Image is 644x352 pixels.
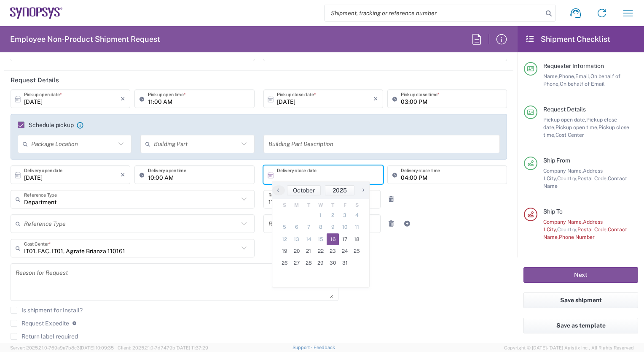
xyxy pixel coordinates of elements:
[547,175,557,181] span: City,
[118,345,208,350] span: Client: 2025.21.0-7d7479b
[339,209,351,221] span: 3
[327,245,339,257] span: 23
[327,233,339,245] span: 16
[385,218,397,230] a: Remove Reference
[523,318,638,333] button: Save as template
[292,345,314,350] a: Support
[315,257,327,269] span: 29
[339,233,351,245] span: 17
[18,122,74,128] label: Schedule pickup
[11,307,83,314] label: Is shipment for Install?
[339,221,351,233] span: 10
[291,233,303,245] span: 13
[557,226,577,233] span: Country,
[315,201,327,209] th: weekday
[327,257,339,269] span: 30
[80,345,114,350] span: [DATE] 10:09:35
[315,209,327,221] span: 1
[351,201,363,209] th: weekday
[272,185,284,195] span: ‹
[279,221,291,233] span: 5
[291,201,303,209] th: weekday
[315,245,327,257] span: 22
[339,201,351,209] th: weekday
[327,221,339,233] span: 9
[327,201,339,209] th: weekday
[303,257,315,269] span: 28
[315,221,327,233] span: 8
[279,257,291,269] span: 26
[11,76,59,84] h2: Request Details
[557,175,577,181] span: Country,
[272,181,370,288] bs-datepicker-container: calendar
[279,245,291,257] span: 19
[175,345,208,350] span: [DATE] 11:37:29
[525,34,610,44] h2: Shipment Checklist
[543,73,559,79] span: Name,
[543,106,586,113] span: Request Details
[357,185,369,195] button: ›
[559,73,575,79] span: Phone,
[327,209,339,221] span: 2
[523,292,638,308] button: Save shipment
[555,132,584,138] span: Cost Center
[504,344,634,352] span: Copyright © [DATE]-[DATE] Agistix Inc., All Rights Reserved
[333,187,347,194] span: 2025
[291,221,303,233] span: 6
[314,345,335,350] a: Feedback
[121,168,125,181] i: ×
[543,116,586,123] span: Pickup open date,
[293,187,315,194] span: October
[11,320,69,327] label: Request Expedite
[543,219,583,225] span: Company Name,
[315,233,327,245] span: 15
[272,185,369,195] bs-datepicker-navigation-view: ​ ​ ​
[279,201,291,209] th: weekday
[291,257,303,269] span: 27
[325,5,543,21] input: Shipment, tracking or reference number
[351,221,363,233] span: 11
[577,175,608,181] span: Postal Code,
[303,245,315,257] span: 21
[560,81,605,87] span: On behalf of Email
[543,157,570,164] span: Ship From
[10,34,160,44] h2: Employee Non-Product Shipment Request
[351,209,363,221] span: 4
[339,245,351,257] span: 24
[577,226,608,233] span: Postal Code,
[547,226,557,233] span: City,
[523,267,638,283] button: Next
[303,221,315,233] span: 7
[351,233,363,245] span: 18
[121,92,125,106] i: ×
[543,168,583,174] span: Company Name,
[385,193,397,205] a: Remove Reference
[555,124,598,130] span: Pickup open time,
[303,233,315,245] span: 14
[373,92,378,106] i: ×
[303,201,315,209] th: weekday
[339,257,351,269] span: 31
[543,62,604,69] span: Requester Information
[575,73,590,79] span: Email,
[325,185,354,195] button: 2025
[559,234,595,240] span: Phone Number
[11,333,78,340] label: Return label required
[401,218,413,230] a: Add Reference
[351,245,363,257] span: 25
[272,185,285,195] button: ‹
[279,233,291,245] span: 12
[291,245,303,257] span: 20
[287,185,321,195] button: October
[543,208,563,215] span: Ship To
[10,345,114,350] span: Server: 2025.21.0-769a9a7b8c3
